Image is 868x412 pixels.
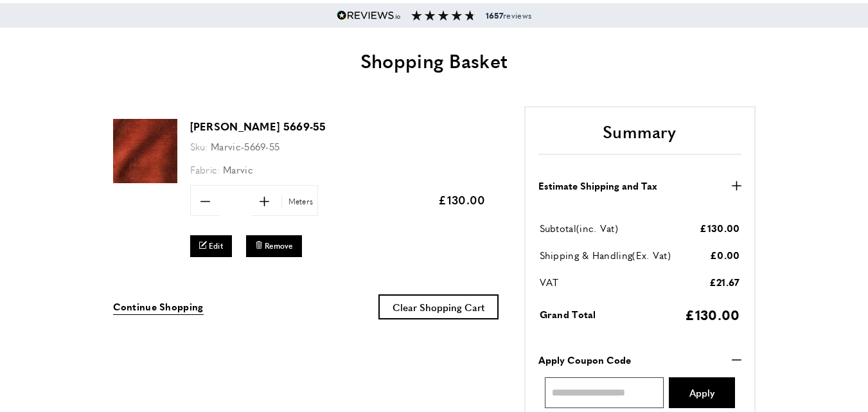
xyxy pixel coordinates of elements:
[538,178,741,193] button: Estimate Shipping and Tax
[265,240,293,251] span: Remove
[709,275,740,289] span: £21.67
[209,240,223,251] span: Edit
[486,10,531,21] span: reviews
[538,120,741,155] h2: Summary
[113,174,177,185] a: Titian 5669-55
[411,10,475,21] img: Reviews section
[211,139,279,153] span: Marvic-5669-55
[700,221,740,235] span: £130.00
[540,275,559,289] span: VAT
[576,221,618,235] span: (inc. Vat)
[710,248,740,262] span: £0.00
[246,235,302,256] button: Remove Titian 5669-55
[669,377,735,408] button: Apply
[190,139,208,153] span: Sku:
[438,192,485,208] span: £130.00
[632,248,671,262] span: (Ex. Vat)
[360,46,508,74] span: Shopping Basket
[486,10,503,21] strong: 1657
[538,352,741,368] button: Apply Coupon Code
[685,305,740,324] span: £130.00
[378,294,499,319] button: Clear Shopping Cart
[540,221,576,235] span: Subtotal
[337,10,401,21] img: Reviews.io 5 stars
[281,195,317,208] span: Meters
[190,119,326,134] a: [PERSON_NAME] 5669-55
[538,178,657,193] strong: Estimate Shipping and Tax
[689,388,714,397] span: Apply
[113,300,204,313] span: Continue Shopping
[540,248,633,262] span: Shipping & Handling
[113,119,177,183] img: Titian 5669-55
[538,352,631,368] strong: Apply Coupon Code
[540,307,596,321] span: Grand Total
[190,235,233,256] a: Edit Titian 5669-55
[190,163,220,176] span: Fabric:
[113,299,204,315] a: Continue Shopping
[393,300,484,314] span: Clear Shopping Cart
[223,163,253,176] span: Marvic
